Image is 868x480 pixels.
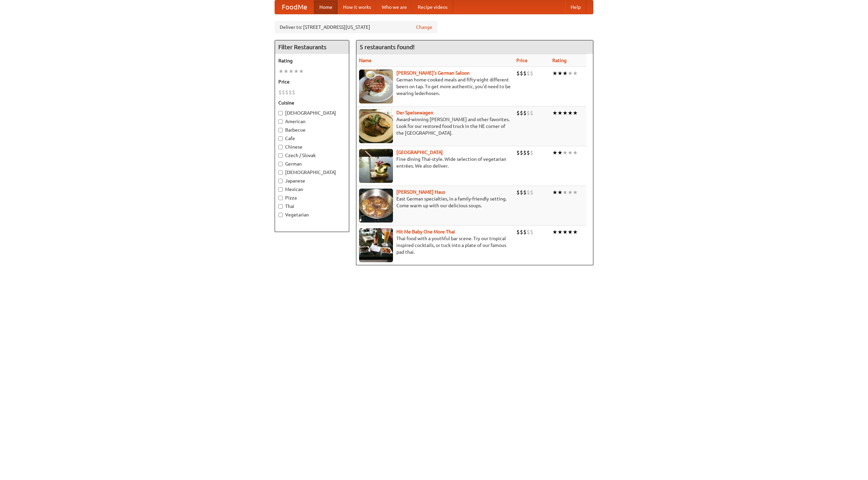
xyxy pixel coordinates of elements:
li: $ [523,149,527,156]
input: Cafe [278,136,283,141]
li: ★ [552,70,557,77]
li: ★ [573,149,578,156]
li: ★ [552,189,557,196]
a: How it works [338,0,376,14]
input: [DEMOGRAPHIC_DATA] [278,170,283,175]
li: ★ [283,68,289,75]
img: kohlhaus.jpg [359,189,393,223]
li: $ [520,228,523,236]
li: $ [530,189,533,196]
label: German [278,160,346,167]
h5: Price [278,78,346,85]
input: German [278,162,283,166]
li: $ [520,70,523,77]
li: ★ [568,149,573,156]
li: $ [516,149,520,156]
li: $ [516,70,520,77]
li: $ [523,70,527,77]
label: [DEMOGRAPHIC_DATA] [278,169,346,176]
label: Chinese [278,143,346,150]
li: $ [520,109,523,117]
li: $ [527,149,530,156]
li: $ [520,189,523,196]
li: ★ [563,149,568,156]
input: Pizza [278,196,283,200]
li: ★ [557,109,563,117]
li: ★ [552,228,557,236]
a: Price [516,58,528,63]
input: Thai [278,204,283,209]
li: $ [285,89,289,96]
a: [PERSON_NAME]'s German Saloon [396,70,470,76]
a: Hit Me Baby One More Thai [396,229,455,234]
label: Cafe [278,135,346,142]
li: ★ [573,189,578,196]
h5: Rating [278,57,346,64]
li: $ [289,89,292,96]
input: [DEMOGRAPHIC_DATA] [278,111,283,115]
label: Thai [278,203,346,210]
b: [GEOGRAPHIC_DATA] [396,150,443,155]
a: Rating [552,58,567,63]
a: Change [416,24,432,31]
li: ★ [573,109,578,117]
li: ★ [557,70,563,77]
li: ★ [557,189,563,196]
img: babythai.jpg [359,228,393,262]
input: Mexican [278,187,283,192]
li: ★ [568,109,573,117]
li: ★ [557,149,563,156]
a: Home [314,0,338,14]
li: ★ [294,68,299,75]
li: $ [516,109,520,117]
li: ★ [299,68,304,75]
li: $ [516,228,520,236]
input: Barbecue [278,128,283,132]
label: Mexican [278,186,346,193]
li: ★ [573,228,578,236]
p: Award-winning [PERSON_NAME] and other favorites. Look for our restored food truck in the NE corne... [359,116,511,136]
li: ★ [563,70,568,77]
li: ★ [568,189,573,196]
li: $ [523,189,527,196]
p: German home-cooked meals and fifty-eight different beers on tap. To get more authentic, you'd nee... [359,76,511,97]
label: American [278,118,346,125]
li: ★ [557,228,563,236]
li: $ [282,89,285,96]
img: esthers.jpg [359,70,393,103]
p: Fine dining Thai-style. Wide selection of vegetarian entrées. We also deliver. [359,156,511,169]
li: $ [530,228,533,236]
li: ★ [563,109,568,117]
li: $ [292,89,295,96]
b: [PERSON_NAME] Haus [396,189,445,195]
div: Deliver to: [STREET_ADDRESS][US_STATE] [275,21,437,33]
li: $ [278,89,282,96]
ng-pluralize: 5 restaurants found! [360,44,415,50]
input: Czech / Slovak [278,153,283,158]
li: ★ [563,189,568,196]
label: Japanese [278,177,346,184]
li: $ [527,228,530,236]
h5: Cuisine [278,99,346,106]
li: ★ [563,228,568,236]
img: satay.jpg [359,149,393,183]
img: speisewagen.jpg [359,109,393,143]
a: Der Speisewagen [396,110,433,115]
label: Barbecue [278,127,346,133]
label: Vegetarian [278,211,346,218]
p: Thai food with a youthful bar scene. Try our tropical inspired cocktails, or tuck into a plate of... [359,235,511,255]
input: Vegetarian [278,213,283,217]
p: East German specialties, in a family-friendly setting. Come warm up with our delicious soups. [359,195,511,209]
input: Japanese [278,179,283,183]
li: $ [523,228,527,236]
input: American [278,119,283,124]
li: ★ [568,228,573,236]
li: $ [530,70,533,77]
li: ★ [552,149,557,156]
li: $ [527,70,530,77]
li: $ [530,149,533,156]
input: Chinese [278,145,283,149]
